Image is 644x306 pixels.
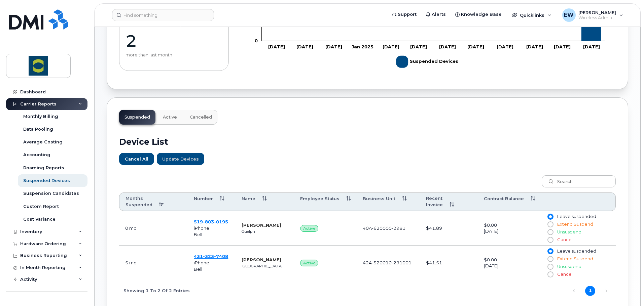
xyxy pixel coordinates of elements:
[190,115,212,120] span: Cancelled
[214,254,228,259] span: 7408
[194,219,228,224] span: 519
[468,44,485,49] tspan: [DATE]
[242,222,281,228] strong: [PERSON_NAME]
[478,211,541,246] td: $0.00
[242,257,281,262] strong: [PERSON_NAME]
[497,44,513,49] tspan: [DATE]
[268,44,285,49] tspan: [DATE]
[439,44,456,49] tspan: [DATE]
[420,192,478,211] th: Recent Invoice: activate to sort column ascending
[251,22,258,28] tspan: 0.5
[601,286,611,296] a: Next
[578,15,616,20] span: Wireless Admin
[214,219,228,224] span: 0195
[242,229,255,234] small: Guelph
[547,264,553,269] input: Unsuspend
[558,8,628,22] div: Emilie Wilson
[396,53,459,71] g: Legend
[119,211,188,246] td: 0 mo
[547,256,553,262] input: Extend Suspend
[557,249,596,254] span: Leave suspended
[163,115,177,120] span: Active
[569,286,579,296] a: Previous
[396,53,459,71] g: Suspended Devices
[547,222,553,227] input: Extend Suspend
[357,211,420,246] td: 40A-620000-2981
[357,246,420,280] td: 42A-520010-291001
[255,38,258,43] tspan: 0
[547,214,553,219] input: Leave suspended
[157,153,204,165] button: Update Devices
[119,246,188,280] td: April 02, 2025 15:08
[203,219,214,224] span: 803
[432,11,446,18] span: Alerts
[203,254,214,259] span: 323
[557,222,593,227] span: Extend Suspend
[236,192,294,211] th: Name: activate to sort column ascending
[578,10,616,15] span: [PERSON_NAME]
[547,272,553,277] input: Cancel
[352,44,373,49] tspan: Jan 2025
[162,156,199,162] span: Update Devices
[420,211,478,246] td: $41.89
[188,192,236,211] th: Number: activate to sort column ascending
[194,254,228,259] span: 431
[357,192,420,211] th: Business Unit: activate to sort column ascending
[126,31,222,51] p: 2
[526,44,543,49] tspan: [DATE]
[542,175,616,187] input: Search
[557,229,581,234] span: Unsuspend
[557,237,573,242] span: Cancel
[242,264,283,268] small: [GEOGRAPHIC_DATA]
[547,249,553,254] input: Leave suspended
[119,285,190,296] div: Showing 1 to 2 of 2 entries
[564,11,574,19] span: EW
[387,8,421,21] a: Support
[557,272,573,277] span: Cancel
[451,8,506,21] a: Knowledge Base
[421,8,451,21] a: Alerts
[300,260,318,266] span: Active
[585,286,595,296] a: 1
[194,266,202,272] span: Bell
[554,44,571,49] tspan: [DATE]
[478,192,541,211] th: Contract Balance: activate to sort column ascending
[194,260,209,265] span: iPhone
[194,254,228,259] a: 4313237408
[194,219,228,224] a: 5198030195
[484,263,535,269] div: [DATE]
[410,44,427,49] tspan: [DATE]
[119,192,188,211] th: Months Suspended: activate to sort column descending
[507,8,556,22] div: Quicklinks
[520,12,544,18] span: Quicklinks
[557,214,596,219] span: Leave suspended
[557,264,581,269] span: Unsuspend
[484,228,535,234] div: [DATE]
[398,11,417,18] span: Support
[478,246,541,280] td: $0.00
[119,137,616,147] h2: Device List
[126,52,222,58] p: more than last month
[383,44,399,49] tspan: [DATE]
[583,44,600,49] tspan: [DATE]
[112,9,214,21] input: Find something...
[547,229,553,235] input: Unsuspend
[194,232,202,237] span: Bell
[119,153,154,165] button: Cancel All
[420,246,478,280] td: $41.51
[547,237,553,243] input: Cancel
[194,225,209,231] span: iPhone
[296,44,313,49] tspan: [DATE]
[461,11,502,18] span: Knowledge Base
[325,44,342,49] tspan: [DATE]
[294,192,357,211] th: Employee Status: activate to sort column ascending
[557,256,593,261] span: Extend Suspend
[125,156,148,162] span: Cancel All
[300,225,318,232] span: Active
